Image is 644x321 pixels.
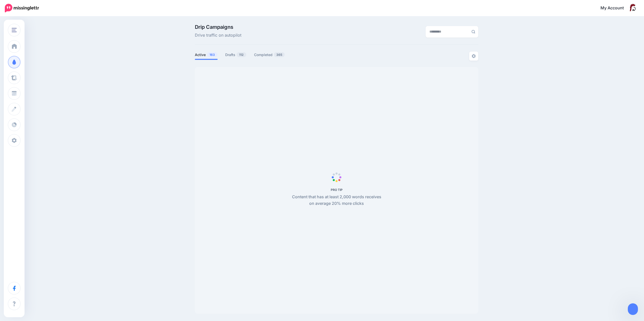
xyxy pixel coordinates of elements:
a: Completed365 [254,52,285,58]
h5: PRO TIP [289,188,384,192]
span: 112 [237,52,246,57]
p: Content that has at least 2,000 words receives on average 20% more clicks [289,194,384,207]
img: settings-grey.png [472,54,476,58]
span: 163 [207,52,217,57]
a: Drafts112 [225,52,246,58]
span: 365 [274,52,285,57]
img: search-grey-6.png [471,30,475,34]
img: Missinglettr [5,4,39,12]
a: My Account [595,2,636,14]
a: Active163 [195,52,218,58]
img: menu.png [12,28,17,32]
span: Drip Campaigns [195,24,241,30]
span: Drive traffic on autopilot [195,32,241,39]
